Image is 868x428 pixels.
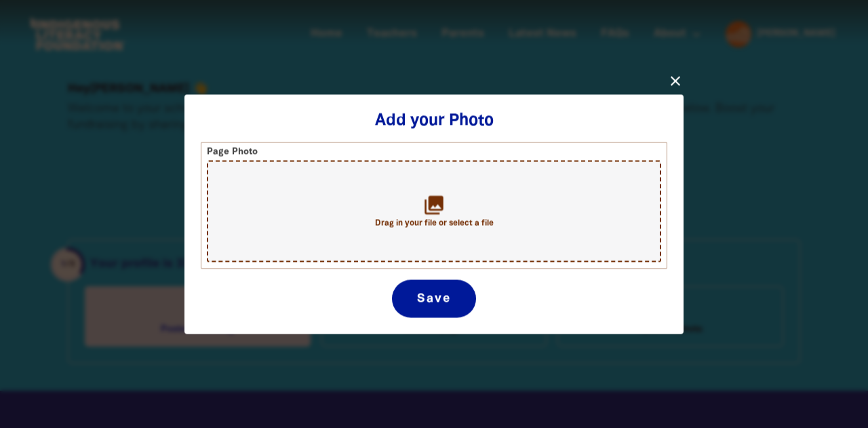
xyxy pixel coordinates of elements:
button: close [667,73,684,89]
span: Drag in your file or select a file [375,219,494,227]
i: collections [423,194,446,216]
h2: Add your Photo [201,111,667,131]
button: Save [392,279,475,317]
